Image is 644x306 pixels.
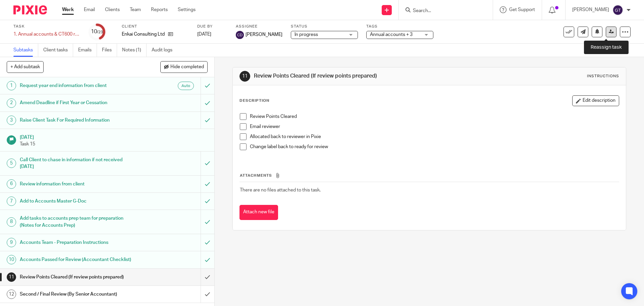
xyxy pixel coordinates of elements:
div: 5 [7,159,16,168]
div: 10 [91,28,103,36]
a: Client tasks [43,44,73,57]
a: Email [84,6,95,13]
small: /23 [97,30,103,34]
div: 1 [7,81,16,90]
h1: Accounts Team - Preparation Instructions [20,237,136,248]
input: Search [412,8,473,14]
span: Annual accounts + 3 [370,32,413,37]
div: 11 [7,272,16,282]
a: Team [130,6,141,13]
h1: Add to Accounts Master G-Doc [20,196,136,206]
div: 10 [7,255,16,264]
div: 6 [7,179,16,189]
h1: Accounts Passed for Review (Accountant Checklist) [20,255,136,265]
label: Status [291,24,358,29]
div: 9 [7,238,16,247]
span: [DATE] [197,32,211,37]
div: 1. Annual accounts & CT600 return [13,31,80,38]
a: Reports [151,6,168,13]
a: Emails [78,44,97,57]
div: Instructions [587,74,619,79]
p: Email reviewer [250,123,619,130]
span: Get Support [509,7,535,12]
a: Work [62,6,74,13]
h1: Review Points Cleared (If review points prepared) [20,272,136,282]
label: Assignee [236,24,282,29]
div: Auto [178,82,194,90]
div: 3 [7,116,16,125]
h1: Raise Client Task For Required Information [20,115,136,125]
h1: Request year end information from client [20,81,136,91]
h1: Review Points Cleared (If review points prepared) [254,73,444,80]
p: Task 15 [20,141,208,147]
div: 7 [7,196,16,206]
span: There are no files attached to this task. [240,188,321,192]
h1: Call Client to chase in information if not received [DATE] [20,155,136,172]
label: Tags [366,24,433,29]
button: + Add subtask [7,61,44,73]
a: Audit logs [152,44,177,57]
img: svg%3E [236,31,244,39]
a: Settings [178,6,196,13]
a: Files [102,44,117,57]
span: [PERSON_NAME] [246,31,282,38]
a: Clients [105,6,120,13]
label: Due by [197,24,227,29]
div: 8 [7,217,16,227]
img: svg%3E [612,5,623,15]
span: Hide completed [170,64,204,70]
p: Review Points Cleared [250,113,619,120]
div: 2 [7,98,16,108]
p: Allocated back to reviewer in Pixie [250,133,619,140]
h1: Second / Final Review (By Senior Accountant) [20,289,136,299]
p: Description [239,98,269,103]
span: Attachments [240,174,272,177]
a: Notes (1) [122,44,147,57]
button: Edit description [572,95,619,106]
h1: Review information from client [20,179,136,189]
p: [PERSON_NAME] [572,6,609,13]
button: Hide completed [160,61,208,73]
button: Attach new file [239,205,278,220]
label: Task [13,24,80,29]
p: Change label back to ready for review [250,143,619,150]
div: 11 [239,71,250,82]
div: 1. Annual accounts &amp; CT600 return [13,31,80,38]
h1: Amend Deadline if First Year or Cessation [20,98,136,108]
span: In progress [294,32,318,37]
h1: Add tasks to accounts prep team for preparation (Notes for Accounts Prep) [20,213,136,230]
img: Pixie [13,5,47,14]
label: Client [122,24,189,29]
p: Enkai Consulting Ltd [122,31,165,38]
h1: [DATE] [20,132,208,141]
div: 12 [7,290,16,299]
a: Subtasks [13,44,38,57]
